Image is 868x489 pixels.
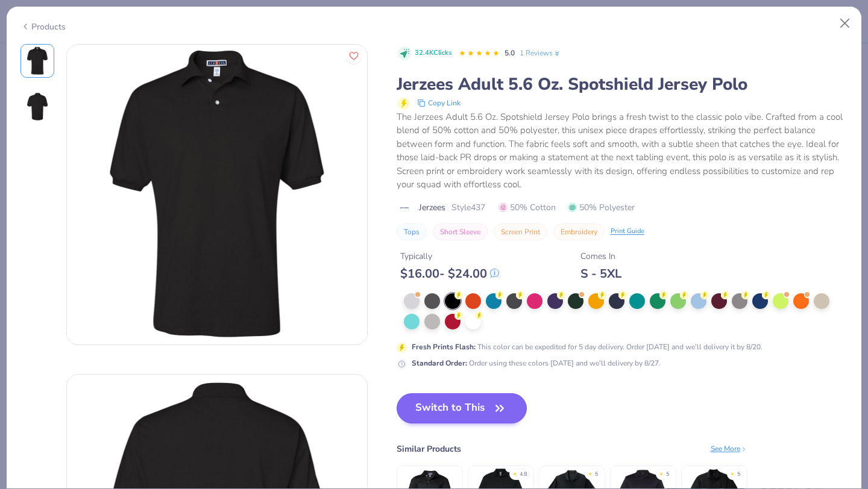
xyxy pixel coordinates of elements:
[459,44,500,63] div: 5.0 Stars
[23,92,52,121] img: Back
[412,358,661,369] div: Order using these colors [DATE] and we’ll delivery by 8/27.
[433,223,488,240] button: Short Sleeve
[400,250,499,263] div: Typically
[397,203,413,213] img: brand logo
[397,443,461,455] div: Similar Products
[588,470,593,475] div: ★
[834,12,857,35] button: Close
[412,341,763,352] div: This color can be expedited for 5 day delivery. Order [DATE] and we’ll delivery it by 8/20.
[580,250,621,263] div: Comes In
[711,443,747,454] div: See More
[520,48,561,58] a: 1 Reviews
[412,358,467,368] strong: Standard Order :
[67,45,367,344] img: Front
[346,48,362,64] button: Like
[611,226,644,237] div: Print Guide
[498,201,556,214] span: 50% Cotton
[666,470,669,479] div: 5
[580,266,621,281] div: S - 5XL
[400,266,499,281] div: $ 16.00 - $ 24.00
[23,46,52,75] img: Front
[553,223,605,240] button: Embroidery
[414,96,464,110] button: copy to clipboard
[397,73,848,96] div: Jerzees Adult 5.6 Oz. Spotshield Jersey Polo
[568,201,635,214] span: 50% Polyester
[659,470,664,475] div: ★
[505,48,515,58] span: 5.0
[512,470,517,475] div: ★
[397,223,427,240] button: Tops
[397,393,527,423] button: Switch to This
[494,223,547,240] button: Screen Print
[737,470,740,479] div: 5
[419,201,445,214] span: Jerzees
[20,20,66,33] div: Products
[397,110,848,192] div: The Jerzees Adult 5.6 Oz. Spotshield Jersey Polo brings a fresh twist to the classic polo vibe. C...
[415,48,451,58] span: 32.4K Clicks
[730,470,735,475] div: ★
[451,201,485,214] span: Style 437
[595,470,598,479] div: 5
[520,470,527,479] div: 4.8
[412,342,476,352] strong: Fresh Prints Flash :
